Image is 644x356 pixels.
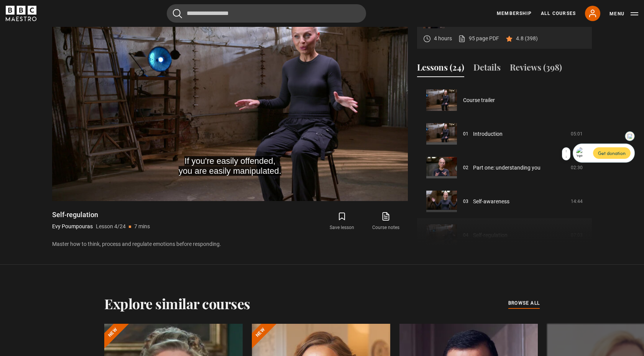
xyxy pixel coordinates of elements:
p: Lesson 4/24 [96,222,126,231]
h1: Self-regulation [52,210,150,219]
a: Part one: understanding you [473,164,540,172]
a: Membership [497,10,532,17]
button: Submit the search query [173,9,182,18]
a: browse all [508,299,540,308]
p: Evy Poumpouras [52,222,93,231]
a: Course notes [364,210,408,232]
button: Reviews (398) [510,61,562,77]
span: browse all [508,299,540,307]
p: 4 hours [434,35,452,43]
button: Toggle navigation [609,10,638,18]
p: 7 mins [134,222,150,231]
video-js: Video Player [52,1,408,201]
a: Course trailer [463,96,495,104]
p: 4.8 (398) [516,35,538,43]
a: All Courses [541,10,576,17]
p: Master how to think, process and regulate emotions before responding. [52,240,408,248]
a: 95 page PDF [458,35,499,43]
button: Save lesson [320,210,364,232]
h2: Explore similar courses [104,295,250,311]
input: Search [167,4,366,23]
button: Details [473,61,501,77]
a: Self-awareness [473,198,509,206]
button: Lessons (24) [417,61,464,77]
a: Introduction [473,130,503,138]
svg: BBC Maestro [6,6,36,21]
